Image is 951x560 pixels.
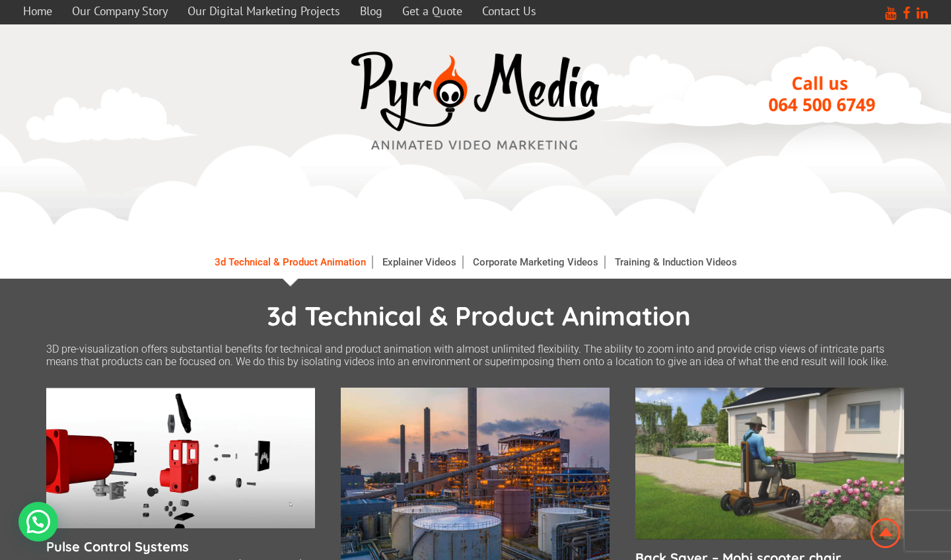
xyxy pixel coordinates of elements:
[343,44,608,161] a: video marketing media company westville durban logo
[466,256,606,269] a: Corporate Marketing Videos
[608,256,744,269] a: Training & Induction Videos
[46,343,905,368] p: 3D pre-visualization offers substantial benefits for technical and product animation with almost ...
[208,256,373,269] a: 3d Technical & Product Animation
[53,299,905,332] h1: 3d Technical & Product Animation
[46,538,315,555] a: Pulse Control Systems
[868,516,903,551] img: Animation Studio South Africa
[376,256,464,269] a: Explainer Videos
[343,44,608,158] img: video marketing media company westville durban logo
